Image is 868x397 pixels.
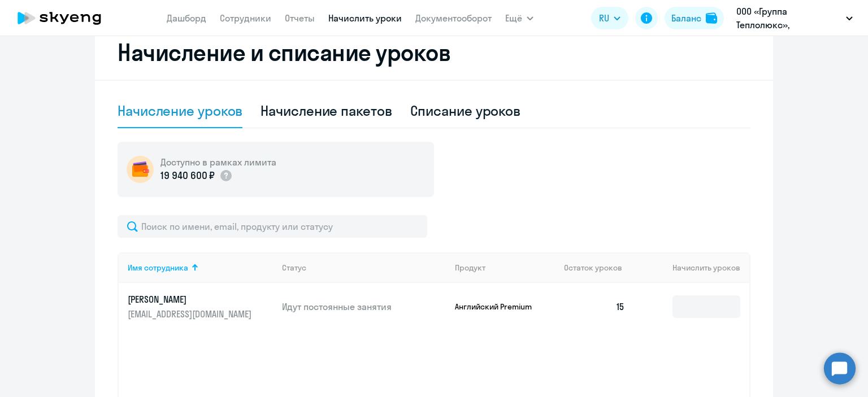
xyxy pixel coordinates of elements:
a: Отчеты [285,12,315,24]
a: Сотрудники [220,12,271,24]
img: balance [706,12,717,24]
button: Балансbalance [665,7,724,29]
a: Начислить уроки [328,12,402,24]
span: Ещё [505,11,522,25]
td: 15 [555,283,634,330]
div: Остаток уроков [564,263,634,273]
div: Продукт [455,263,485,273]
button: RU [591,7,628,29]
a: Дашборд [167,12,206,24]
button: Ещё [505,7,533,29]
p: [EMAIL_ADDRESS][DOMAIN_NAME] [128,308,254,320]
input: Поиск по имени, email, продукту или статусу [118,215,427,238]
h2: Начисление и списание уроков [118,39,750,66]
button: ООО «Группа Теплолюкс», ССТЭНЕРГОМОНТАЖ, ООО [731,5,858,32]
div: Имя сотрудника [128,263,188,273]
span: Остаток уроков [564,263,622,273]
p: Английский Premium [455,302,540,312]
div: Начисление уроков [118,102,242,120]
p: Идут постоянные занятия [282,300,446,313]
a: [PERSON_NAME][EMAIL_ADDRESS][DOMAIN_NAME] [128,293,273,320]
p: [PERSON_NAME] [128,293,254,306]
span: RU [599,11,609,25]
div: Продукт [455,263,555,273]
div: Списание уроков [410,102,521,120]
div: Статус [282,263,446,273]
p: 19 940 600 ₽ [160,168,215,183]
div: Имя сотрудника [128,263,273,273]
h5: Доступно в рамках лимита [160,156,276,168]
a: Документооборот [415,12,492,24]
div: Баланс [671,11,701,25]
p: ООО «Группа Теплолюкс», ССТЭНЕРГОМОНТАЖ, ООО [736,5,841,32]
div: Начисление пакетов [261,102,392,120]
div: Статус [282,263,306,273]
th: Начислить уроков [634,252,749,283]
img: wallet-circle.png [127,156,154,183]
